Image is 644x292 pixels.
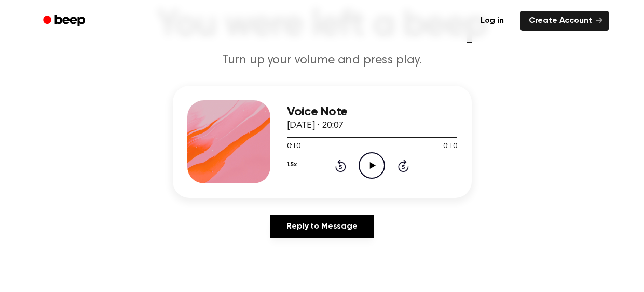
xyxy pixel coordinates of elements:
span: [DATE] · 20:07 [287,121,344,130]
h3: Voice Note [287,105,457,119]
p: Turn up your volume and press play. [123,52,522,69]
a: Beep [36,11,94,31]
span: 0:10 [287,141,300,152]
a: Reply to Message [270,215,374,238]
a: Create Account [520,11,609,31]
a: Log in [470,9,514,33]
button: 1.5x [287,156,297,174]
span: 0:10 [443,141,457,152]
